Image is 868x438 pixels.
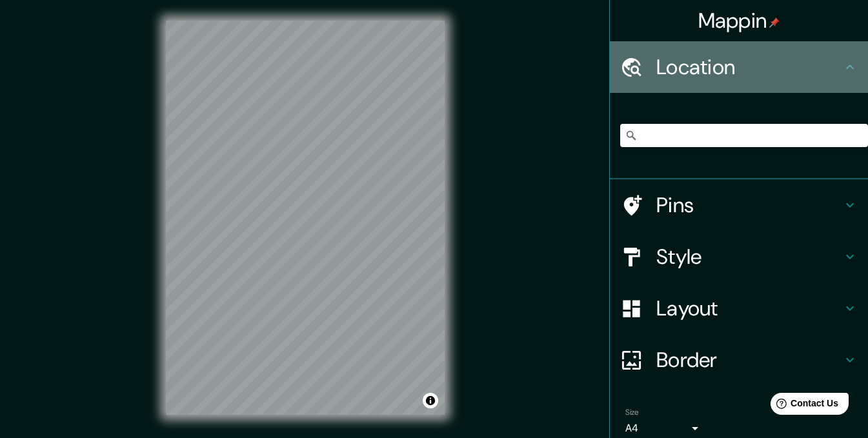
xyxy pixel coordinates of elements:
div: Pins [610,179,868,231]
h4: Mappin [698,8,780,34]
iframe: Help widget launcher [753,388,854,424]
h4: Location [656,54,842,80]
button: Toggle attribution [423,393,438,408]
h4: Pins [656,192,842,218]
canvas: Map [166,21,445,415]
input: Pick your city or area [620,124,868,147]
h4: Style [656,244,842,270]
img: pin-icon.png [769,17,780,28]
div: Layout [610,283,868,334]
h4: Layout [656,295,842,321]
div: Location [610,41,868,93]
label: Size [625,407,639,418]
div: Border [610,334,868,386]
div: Style [610,231,868,283]
h4: Border [656,347,842,373]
